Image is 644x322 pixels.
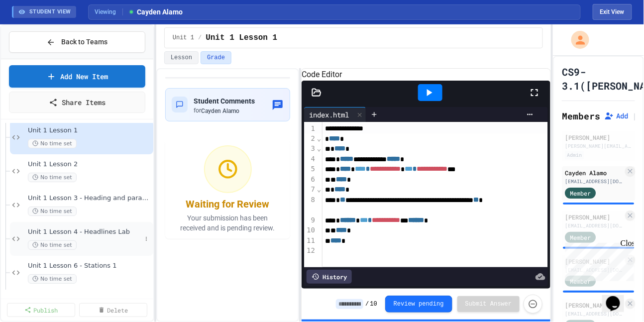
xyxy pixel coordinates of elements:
[9,65,145,88] a: Add New Item
[304,215,317,226] div: 9
[385,296,452,313] button: Review pending
[304,164,317,175] div: 5
[304,134,317,144] div: 2
[7,303,75,317] a: Publish
[593,4,632,20] button: Exit student view
[565,213,623,221] div: [PERSON_NAME]
[28,160,151,169] span: Unit 1 Lesson 2
[194,107,255,115] div: for
[304,109,354,120] div: index.html
[632,110,637,122] span: |
[28,126,151,135] span: Unit 1 Lesson 1
[304,175,317,185] div: 6
[317,144,322,152] span: Fold line
[201,51,231,64] button: Grade
[304,236,317,246] div: 11
[28,173,77,182] span: No time set
[570,233,591,242] span: Member
[28,228,141,236] span: Unit 1 Lesson 4 - Headlines Lab
[28,262,151,270] span: Unit 1 Lesson 6 - Stations 1
[565,178,623,185] div: [EMAIL_ADDRESS][DOMAIN_NAME]
[370,300,377,308] span: 10
[28,207,77,216] span: No time set
[307,270,352,284] div: History
[317,185,322,193] span: Fold line
[128,7,183,17] span: Cayden Alamo
[365,300,369,308] span: /
[561,28,592,51] div: My Account
[562,109,600,123] h2: Members
[565,301,623,310] div: [PERSON_NAME]
[28,139,77,148] span: No time set
[4,4,69,63] div: Chat with us now!Close
[304,124,317,134] div: 1
[565,151,584,159] div: Admin
[171,213,284,233] p: Your submission has been received and is pending review.
[565,133,632,142] div: [PERSON_NAME]
[304,195,317,215] div: 8
[602,282,634,312] iframe: chat widget
[9,92,145,113] a: Share Items
[173,34,194,42] span: Unit 1
[561,239,634,281] iframe: chat widget
[95,7,123,16] span: Viewing
[304,246,317,256] div: 12
[565,142,632,150] div: [PERSON_NAME][EMAIL_ADDRESS][PERSON_NAME][DOMAIN_NAME]
[465,300,512,308] span: Submit Answer
[201,107,239,114] span: Cayden Alamo
[198,34,202,42] span: /
[302,69,550,81] h6: Code Editor
[164,51,199,64] button: Lesson
[29,8,71,16] span: STUDENT VIEW
[457,296,520,312] button: Submit Answer
[61,37,107,47] span: Back to Teams
[28,240,77,250] span: No time set
[524,295,542,314] button: Force resubmission of student's answer (Admin only)
[565,310,623,318] div: [EMAIL_ADDRESS][DOMAIN_NAME]
[565,222,623,229] div: [EMAIL_ADDRESS][DOMAIN_NAME]
[206,32,277,44] span: Unit 1 Lesson 1
[570,277,591,286] span: Member
[141,234,151,244] button: More options
[317,134,322,142] span: Fold line
[28,274,77,284] span: No time set
[194,97,255,105] span: Student Comments
[304,225,317,236] div: 10
[604,111,628,121] button: Add
[186,197,270,211] div: Waiting for Review
[304,144,317,154] div: 3
[570,189,591,198] span: Member
[304,154,317,165] div: 4
[28,194,151,203] span: Unit 1 Lesson 3 - Heading and paragraph tags
[79,303,147,317] a: Delete
[565,168,623,177] div: Cayden Alamo
[9,31,145,53] button: Back to Teams
[304,107,366,122] div: index.html
[304,185,317,195] div: 7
